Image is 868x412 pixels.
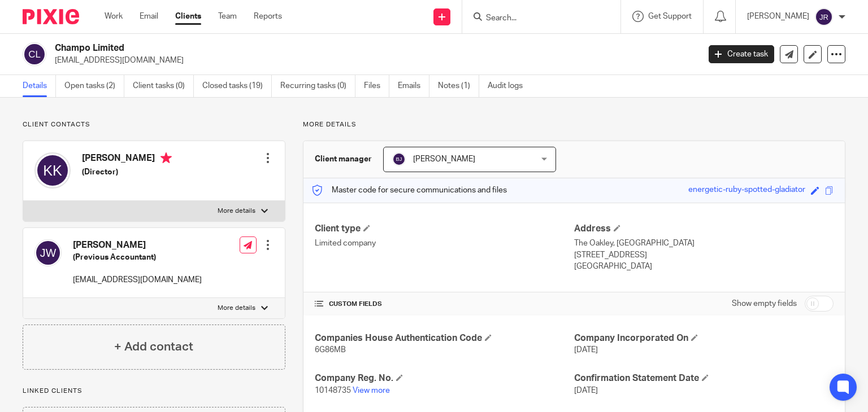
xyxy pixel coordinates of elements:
a: Files [364,75,389,97]
h4: [PERSON_NAME] [73,239,202,251]
h4: Confirmation Statement Date [574,372,834,384]
p: [EMAIL_ADDRESS][DOMAIN_NAME] [73,274,202,286]
span: 10148735 [315,387,351,395]
a: Work [105,11,123,22]
h5: (Director) [82,166,172,178]
img: svg%3E [34,152,71,189]
a: Reports [254,11,282,22]
img: svg%3E [815,8,833,26]
i: Primary [160,152,172,164]
p: More details [303,120,845,129]
p: More details [218,304,255,313]
a: Audit logs [488,75,531,97]
p: Linked clients [23,387,285,396]
a: Notes (1) [438,75,479,97]
h4: + Add contact [114,338,193,356]
a: Details [23,75,56,97]
a: Team [218,11,237,22]
a: Email [140,11,158,22]
p: [STREET_ADDRESS] [574,249,834,261]
a: Clients [175,11,201,22]
input: Search [485,14,587,24]
p: [EMAIL_ADDRESS][DOMAIN_NAME] [55,55,692,66]
a: Closed tasks (19) [202,75,272,97]
img: svg%3E [23,42,46,66]
h4: Company Reg. No. [315,372,574,384]
p: Client contacts [23,120,285,129]
a: Create task [709,45,774,63]
h4: [PERSON_NAME] [82,152,172,166]
span: Get Support [648,12,692,20]
h4: CUSTOM FIELDS [315,300,574,309]
p: Limited company [315,238,574,249]
h3: Client manager [315,154,372,165]
p: More details [218,207,255,216]
div: energetic-ruby-spotted-gladiator [688,184,805,197]
a: Emails [398,75,429,97]
span: [PERSON_NAME] [413,155,475,163]
p: The Oakley, [GEOGRAPHIC_DATA] [574,238,834,249]
a: Recurring tasks (0) [280,75,355,97]
span: [DATE] [574,387,598,395]
h4: Client type [315,223,574,235]
a: View more [353,387,390,395]
h5: (Previous Accountant) [73,252,202,263]
p: [GEOGRAPHIC_DATA] [574,261,834,272]
span: 6G86MB [315,346,346,354]
img: svg%3E [34,239,62,266]
p: [PERSON_NAME] [747,11,809,22]
p: Master code for secure communications and files [312,185,507,196]
a: Open tasks (2) [64,75,124,97]
a: Client tasks (0) [133,75,194,97]
h4: Address [574,223,834,235]
h4: Company Incorporated On [574,332,834,344]
img: svg%3E [392,152,406,166]
label: Show empty fields [732,298,797,309]
span: [DATE] [574,346,598,354]
img: Pixie [23,9,79,24]
h4: Companies House Authentication Code [315,332,574,344]
h2: Champo Limited [55,42,565,54]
